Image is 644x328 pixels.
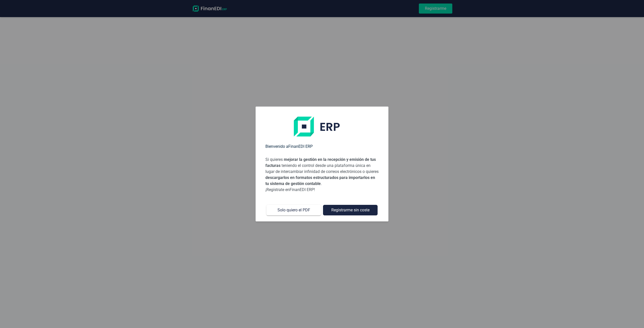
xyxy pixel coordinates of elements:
[266,205,321,215] button: Solo quiero el PDF
[323,205,378,215] button: Registrarme sin coste
[265,175,375,186] strong: descargarlos en formatos estructurados para importarlos en tu sistema de gestión contable
[265,157,379,187] p: Si quieres teniendo el control desde una plataforma única en lugar de intercambiar infinidad de c...
[294,117,350,137] img: Logo de ERP
[265,143,379,151] h5: Bienvenido a FinanEDI ERP
[265,187,379,193] p: ¡Regístrate en FinanEDI ERP !
[265,157,376,168] strong: mejorar la gestión en la recepción y emisión de tus facturas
